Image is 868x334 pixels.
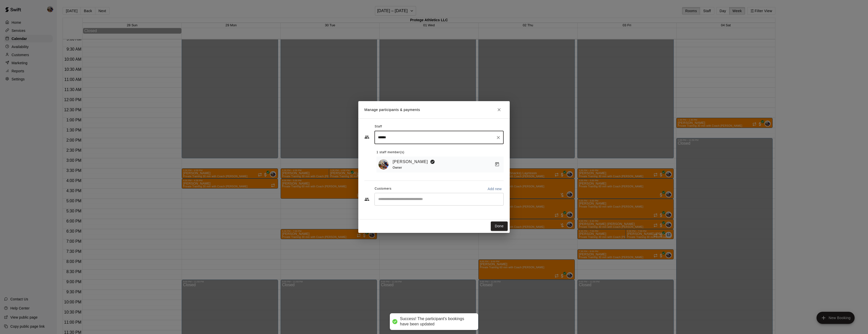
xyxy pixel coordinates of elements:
button: Close [495,105,504,114]
div: Start typing to search customers... [374,193,504,206]
svg: Customers [364,197,369,202]
button: Manage bookings & payment [493,160,502,169]
button: Clear [495,134,502,141]
p: Add new [487,186,502,191]
button: Add new [485,185,504,193]
div: Success! The participant's bookings have been updated [400,316,473,327]
span: Staff [375,123,382,131]
svg: Booking Owner [430,159,435,164]
button: Done [491,221,508,231]
img: Blaine Johnson [378,159,389,169]
a: [PERSON_NAME] [393,159,428,165]
div: Search staff [374,131,504,144]
span: Customers [375,185,392,193]
span: 1 staff member(s) [376,148,404,157]
svg: Staff [364,135,369,140]
span: Owner [393,166,402,169]
p: Manage participants & payments [364,107,420,113]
